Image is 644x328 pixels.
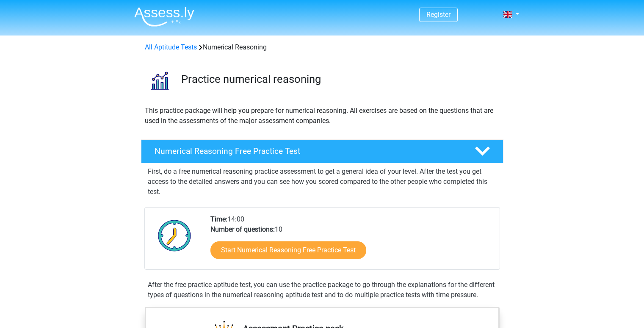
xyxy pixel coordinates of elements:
h3: Practice numerical reasoning [181,73,497,86]
a: Numerical Reasoning Free Practice Test [138,139,507,163]
img: Assessly [134,7,194,27]
div: Numerical Reasoning [141,42,503,52]
p: This practice package will help you prepare for numerical reasoning. All exercises are based on t... [145,106,500,126]
img: numerical reasoning [141,63,177,98]
a: Register [426,11,451,19]
div: 14:00 10 [204,214,499,269]
a: Start Numerical Reasoning Free Practice Test [210,241,366,259]
img: Clock [153,214,196,257]
a: All Aptitude Tests [145,43,197,51]
b: Number of questions: [210,225,275,233]
p: First, do a free numerical reasoning practice assessment to get a general idea of your level. Aft... [148,167,497,197]
b: Time: [210,215,227,223]
h4: Numerical Reasoning Free Practice Test [155,146,461,156]
div: After the free practice aptitude test, you can use the practice package to go through the explana... [144,280,500,300]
